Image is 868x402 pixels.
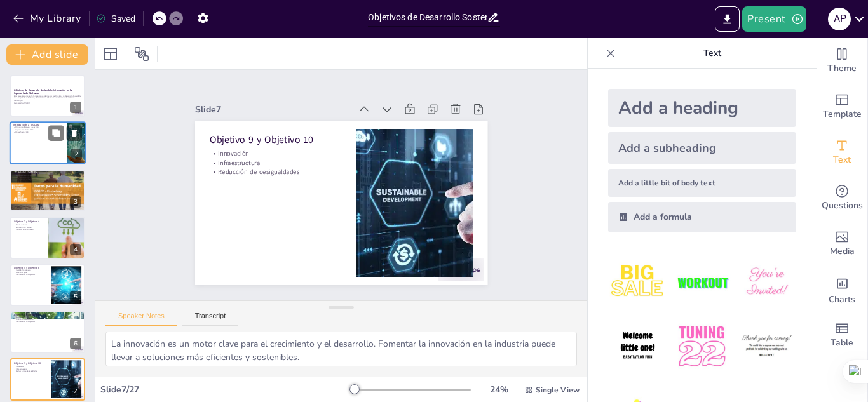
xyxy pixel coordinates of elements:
[817,84,867,130] div: Add ready made slides
[13,124,63,128] p: Introducción a los ODS
[70,385,81,397] div: 7
[742,6,806,32] button: Present
[484,384,514,396] div: 24 %
[828,6,851,32] button: A P
[608,132,796,164] div: Add a subheading
[105,312,177,326] button: Speaker Notes
[48,126,64,141] button: Duplicate Slide
[14,171,81,175] p: Objetivo 1 y Objetivo 2
[608,253,667,312] img: 1.jpeg
[828,8,851,30] div: A P
[182,312,239,326] button: Transcript
[817,175,867,221] div: Get real-time input from your audience
[817,221,867,267] div: Add images, graphics, shapes or video
[14,174,81,177] p: Erradicación de la pobreza
[14,321,81,323] p: Interrelación de objetivos
[822,199,863,213] span: Questions
[70,196,81,208] div: 3
[210,167,341,176] p: Reducción de desigualdades
[14,265,48,269] p: Objetivo 5 y Objetivo 6
[96,13,135,25] div: Saved
[10,75,85,117] div: 1
[100,384,349,396] div: Slide 7 / 27
[715,6,740,32] button: Export to PowerPoint
[10,8,86,29] button: My Library
[817,38,867,84] div: Change the overall theme
[831,336,853,350] span: Table
[14,366,48,368] p: Innovación
[827,62,857,76] span: Theme
[10,217,85,258] div: 4
[672,253,731,312] img: 2.jpeg
[536,385,580,395] span: Single View
[134,46,149,62] span: Position
[368,8,487,27] input: Insert title
[823,107,862,121] span: Template
[608,202,796,232] div: Add a formula
[608,317,667,376] img: 4.jpeg
[70,244,81,255] div: 4
[14,271,48,274] p: Acceso al agua
[817,267,867,312] div: Add charts and graphs
[14,273,48,276] p: Interrelación de objetivos
[14,102,81,104] p: Generated with [URL]
[210,149,341,158] p: Innovación
[70,102,81,113] div: 1
[14,229,44,231] p: Impacto en la sociedad
[70,338,81,349] div: 6
[105,332,577,366] textarea: La innovación es un motor clave para el crecimiento y el desarrollo. Fomentar la innovación en la...
[10,264,85,306] div: 5
[10,122,86,165] div: 2
[608,89,796,127] div: Add a heading
[10,170,85,211] div: 3
[100,44,121,64] div: Layout
[14,95,81,102] p: Esta presentación aborda la importancia de integrar los Objetivos de Desarrollo Sostenible en la ...
[210,133,341,146] p: Objetivo 9 y Objetivo 10
[14,88,72,95] strong: Objetivos de Desarrollo Sostenible: Integración en la Ingeniería de Software
[70,291,81,302] div: 5
[817,130,867,175] div: Add text boxes
[14,220,44,224] p: Objetivo 3 y Objetivo 4
[14,226,44,229] p: Educación de calidad
[6,44,88,65] button: Add slide
[14,318,81,321] p: Crecimiento económico
[14,269,48,271] p: Igualdad de género
[608,169,796,197] div: Add a little bit of body text
[14,224,44,227] p: Salud universal
[13,129,63,131] p: Importancia de los ODS
[10,358,85,400] div: 7
[210,158,341,167] p: Infraestructura
[195,104,350,116] div: Slide 7
[67,126,82,141] button: Delete Slide
[833,153,851,167] span: Text
[14,177,81,179] p: Seguridad alimentaria
[13,126,63,129] p: ODS como llamado a la acción
[621,38,804,69] p: Text
[13,131,63,134] p: Metas hasta 2030
[737,253,796,312] img: 3.jpeg
[14,179,81,182] p: Interrelación de objetivos
[14,368,48,370] p: Infraestructura
[14,361,48,365] p: Objetivo 9 y Objetivo 10
[14,313,81,317] p: Objetivo 7 y Objetivo 8
[14,316,81,318] p: Energía sostenible
[737,317,796,376] img: 6.jpeg
[829,293,855,307] span: Charts
[817,312,867,358] div: Add a table
[10,311,85,353] div: 6
[672,317,731,376] img: 5.jpeg
[71,149,82,161] div: 2
[830,245,855,258] span: Media
[14,370,48,373] p: Reducción de desigualdades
